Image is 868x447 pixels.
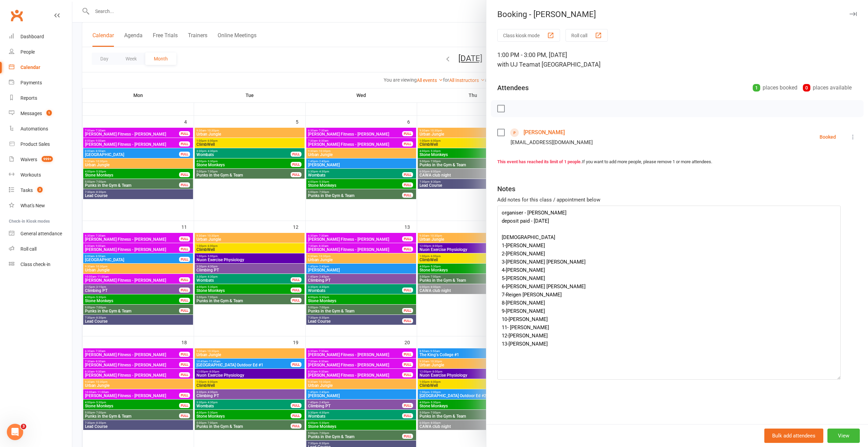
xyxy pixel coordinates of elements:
[9,241,72,257] a: Roll call
[827,429,860,443] button: View
[9,44,72,60] a: People
[20,65,40,70] div: Calendar
[497,196,857,204] div: Add notes for this class / appointment below
[9,183,72,198] a: Tasks 3
[9,226,72,241] a: General attendance kiosk mode
[37,187,43,193] span: 3
[20,187,33,193] div: Tasks
[497,29,560,42] button: Class kiosk mode
[20,203,45,208] div: What's New
[20,231,62,236] div: General attendance
[753,84,760,92] div: 1
[497,184,515,194] div: Notes
[535,61,601,68] span: at [GEOGRAPHIC_DATA]
[8,7,25,24] a: Clubworx
[42,156,53,162] span: 999+
[20,80,42,85] div: Payments
[20,49,35,55] div: People
[20,246,36,252] div: Roll call
[497,61,535,68] span: with UJ Team
[46,110,52,116] span: 1
[9,152,72,167] a: Waivers 999+
[21,424,26,429] span: 3
[524,127,565,138] a: [PERSON_NAME]
[764,429,823,443] button: Bulk add attendees
[9,106,72,121] a: Messages 1
[820,135,836,139] div: Booked
[497,158,857,166] div: If you want to add more people, please remove 1 or more attendees.
[497,50,857,69] div: 1:00 PM - 3:00 PM, [DATE]
[20,157,37,162] div: Waivers
[20,172,41,178] div: Workouts
[20,95,37,101] div: Reports
[9,90,72,106] a: Reports
[20,126,48,131] div: Automations
[511,138,593,147] div: [EMAIL_ADDRESS][DOMAIN_NAME]
[497,159,582,164] strong: This event has reached its limit of 1 people.
[9,121,72,137] a: Automations
[803,83,852,93] div: places available
[9,198,72,213] a: What's New
[20,141,50,147] div: Product Sales
[486,10,868,19] div: Booking - [PERSON_NAME]
[497,83,529,93] div: Attendees
[753,83,797,93] div: places booked
[9,137,72,152] a: Product Sales
[803,84,810,92] div: 0
[20,111,42,116] div: Messages
[9,257,72,272] a: Class kiosk mode
[9,75,72,90] a: Payments
[20,34,44,39] div: Dashboard
[9,167,72,183] a: Workouts
[20,262,50,267] div: Class check-in
[7,424,23,440] iframe: Intercom live chat
[9,60,72,75] a: Calendar
[9,29,72,44] a: Dashboard
[565,29,608,42] button: Roll call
